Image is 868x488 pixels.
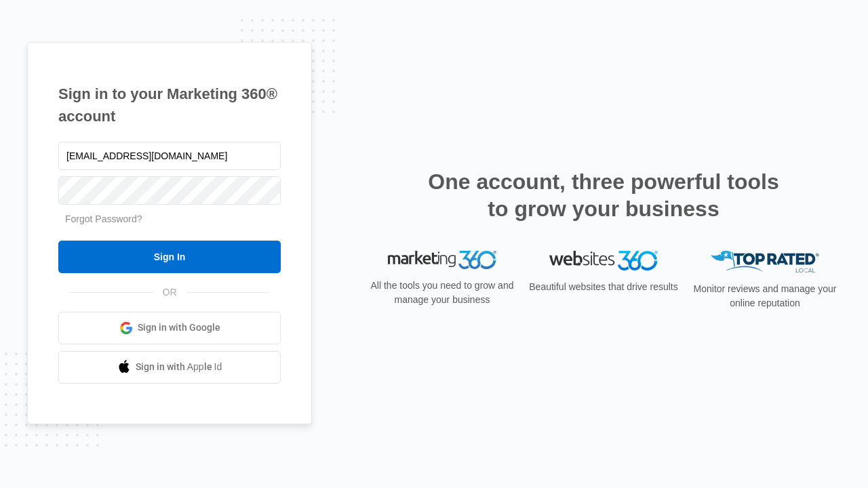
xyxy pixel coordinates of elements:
[58,142,281,170] input: Email
[388,251,496,270] img: Marketing 360
[366,279,518,307] p: All the tools you need to grow and manage your business
[58,83,281,127] h1: Sign in to your Marketing 360® account
[138,321,220,335] span: Sign in with Google
[153,285,186,300] span: OR
[549,251,658,270] img: Websites 360
[65,213,142,224] a: Forgot Password?
[58,351,281,384] a: Sign in with Apple Id
[711,251,819,273] img: Top Rated Local
[58,241,281,273] input: Sign In
[136,360,222,374] span: Sign in with Apple Id
[689,282,841,310] p: Monitor reviews and manage your online reputation
[58,312,281,344] a: Sign in with Google
[528,280,679,294] p: Beautiful websites that drive results
[424,168,783,222] h2: One account, three powerful tools to grow your business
